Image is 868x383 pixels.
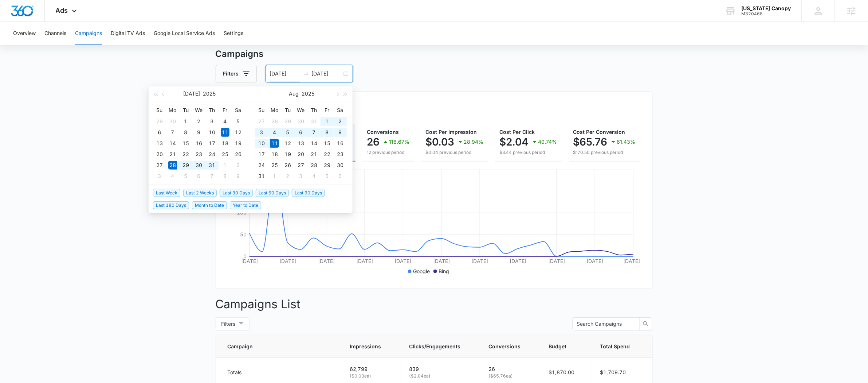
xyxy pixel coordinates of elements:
div: 9 [336,128,345,137]
tspan: [DATE] [279,258,296,264]
td: 2025-09-01 [268,171,281,182]
td: 2025-09-05 [321,171,334,182]
div: 1 [181,117,190,126]
span: Cost Per Impression [426,129,477,135]
button: Overview [13,22,36,45]
td: 2025-07-28 [268,116,281,127]
td: 2025-08-02 [334,116,347,127]
td: 2025-07-27 [255,116,268,127]
td: 2025-08-03 [255,127,268,138]
div: 15 [181,139,190,148]
td: 2025-08-04 [268,127,281,138]
div: 21 [310,150,318,159]
div: 23 [336,150,345,159]
p: 26 [367,136,380,148]
div: 14 [310,139,318,148]
td: 2025-08-25 [268,160,281,171]
td: 2025-06-29 [153,116,166,127]
td: 2025-07-07 [166,127,179,138]
th: We [294,104,307,116]
tspan: [DATE] [318,258,334,264]
td: 2025-07-23 [192,149,205,160]
div: 28 [270,117,279,126]
span: Filters [221,320,236,328]
td: 2025-08-05 [179,171,192,182]
div: 18 [221,139,229,148]
div: 26 [234,150,243,159]
div: 4 [310,172,318,181]
td: 2025-07-30 [192,160,205,171]
tspan: [DATE] [241,258,258,264]
td: 2025-07-26 [232,149,245,160]
tspan: [DATE] [356,258,373,264]
td: 2025-08-02 [232,160,245,171]
button: Campaigns [75,22,102,45]
th: Su [255,104,268,116]
span: Last Week [153,189,180,197]
td: 2025-07-25 [219,149,232,160]
p: $3.44 previous period [500,149,557,156]
div: 6 [336,172,345,181]
div: 19 [283,150,292,159]
p: ( $65.76 ea) [489,373,531,379]
span: to [303,71,309,77]
span: search [640,321,652,327]
td: 2025-08-16 [334,138,347,149]
div: 3 [296,172,305,181]
span: Month to Date [192,201,227,209]
span: Last 60 Days [256,189,289,197]
th: Tu [281,104,294,116]
div: 25 [221,150,229,159]
div: 5 [323,172,331,181]
div: 20 [155,150,164,159]
div: 22 [323,150,331,159]
td: 2025-08-17 [255,149,268,160]
td: 2025-07-19 [232,138,245,149]
div: 30 [336,161,345,170]
td: 2025-08-29 [321,160,334,171]
p: ( $2.04 ea) [409,373,471,379]
button: 2025 [302,86,314,101]
tspan: 0 [243,253,247,259]
span: Last 2 Weeks [183,189,217,197]
th: Fr [321,104,334,116]
div: 11 [221,128,229,137]
div: 31 [257,172,266,181]
p: Bing [439,267,449,275]
tspan: [DATE] [394,258,411,264]
td: 2025-07-31 [307,116,321,127]
div: 7 [208,172,216,181]
div: 22 [181,150,190,159]
td: 2025-07-29 [179,160,192,171]
div: Totals [228,368,333,376]
div: 29 [155,117,164,126]
p: 839 [409,365,471,373]
div: 30 [296,117,305,126]
td: 2025-08-20 [294,149,307,160]
div: 28 [168,161,177,170]
p: 26 [489,365,531,373]
div: 28 [310,161,318,170]
td: 2025-09-03 [294,171,307,182]
p: $2.04 [500,136,529,148]
td: 2025-07-12 [232,127,245,138]
div: 24 [208,150,216,159]
p: 62,799 [350,365,392,373]
h3: Campaigns [216,47,653,61]
p: ( $0.03 ea) [350,373,392,379]
span: Last 30 Days [220,189,253,197]
div: 13 [296,139,305,148]
td: 2025-08-24 [255,160,268,171]
td: 2025-07-09 [192,127,205,138]
div: 18 [270,150,279,159]
button: 2025 [203,86,216,101]
td: 2025-07-13 [153,138,166,149]
td: 2025-08-12 [281,138,294,149]
div: 16 [336,139,345,148]
span: Cost Per Click [500,129,535,135]
td: 2025-07-01 [179,116,192,127]
button: Google Local Service Ads [154,22,215,45]
td: 2025-08-09 [232,171,245,182]
p: 61.43% [617,139,636,144]
p: $65.76 [573,136,608,148]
